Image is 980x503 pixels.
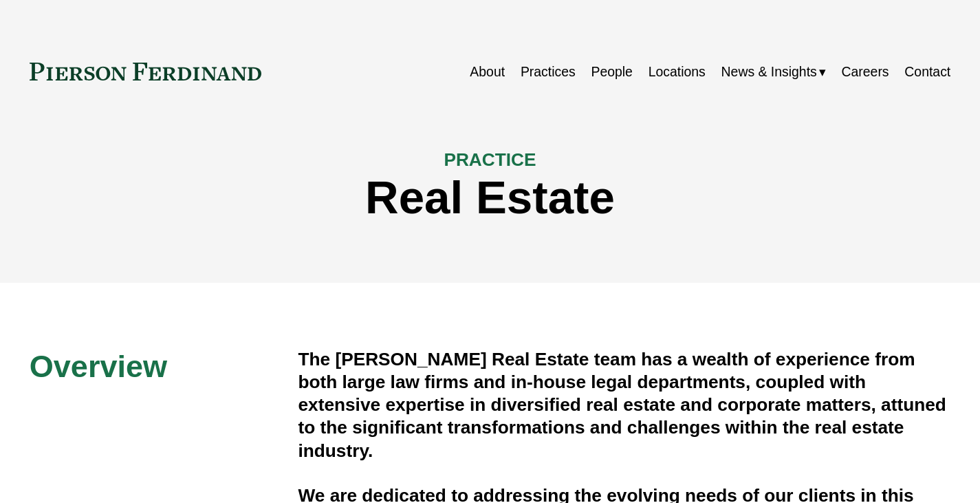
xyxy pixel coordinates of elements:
a: People [591,58,632,85]
a: Careers [842,58,889,85]
a: folder dropdown [721,58,826,85]
span: News & Insights [721,60,817,84]
span: PRACTICE [444,149,536,170]
span: Overview [30,349,167,384]
h4: The [PERSON_NAME] Real Estate team has a wealth of experience from both large law firms and in-ho... [298,348,950,463]
h1: Real Estate [30,171,951,224]
a: Locations [649,58,706,85]
a: Practices [521,58,576,85]
a: Contact [904,58,950,85]
a: About [470,58,505,85]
